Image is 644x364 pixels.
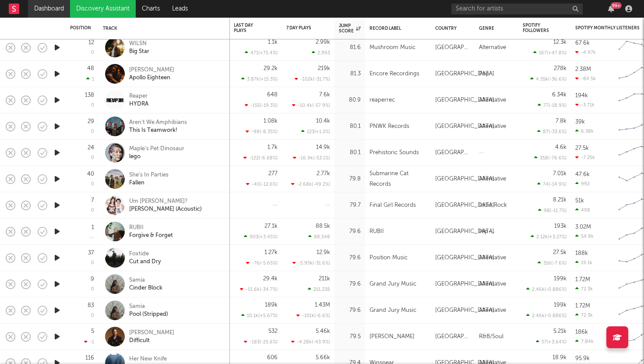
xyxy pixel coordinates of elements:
[339,174,361,184] div: 79.8
[91,129,94,134] div: 0
[339,148,361,158] div: 80.1
[435,95,494,106] div: [GEOGRAPHIC_DATA]
[246,129,278,134] div: -98 ( -8.35 % )
[316,39,330,45] div: 2.99k
[268,329,278,334] div: 532
[246,181,278,187] div: -40 ( -12.6 % )
[268,39,278,45] div: 1.1k
[129,48,149,56] div: Big Star
[553,197,567,203] div: 8.21k
[553,355,567,360] div: 18.9k
[370,148,419,158] div: Prehistoric Sounds
[129,171,169,187] a: She's In PartiesFallen
[91,225,94,230] div: 1
[129,311,168,318] div: Pool (Stripped)
[267,355,278,360] div: 606
[319,276,330,282] div: 211k
[553,329,567,334] div: 5.21k
[370,200,416,211] div: Final Girl Records
[129,250,161,258] div: Foxtide
[339,253,361,263] div: 79.6
[479,200,507,211] div: Indie Rock
[291,181,330,187] div: -2.68k ( -49.2 % )
[129,232,173,240] div: Forgive & Forget
[129,224,173,240] a: RUBIIForgive & Forget
[85,355,94,361] div: 116
[316,145,330,150] div: 14.9k
[129,179,169,187] div: Fallen
[435,42,470,53] div: [GEOGRAPHIC_DATA]
[370,69,419,79] div: Encore Recordings
[264,118,278,124] div: 1.08k
[267,145,278,150] div: 1.7k
[339,95,361,106] div: 80.9
[575,356,590,361] div: 95.9k
[129,337,174,345] div: Difficult
[264,223,278,229] div: 27.1k
[370,42,415,53] div: Mushroom Music
[129,198,202,213] a: Um [PERSON_NAME]?[PERSON_NAME] (Acoustic)
[129,145,184,161] a: Maple's Pet Dinosaurlego
[370,305,416,316] div: Grand Jury Music
[316,329,330,334] div: 5.46k
[91,182,94,187] div: 0
[316,223,330,229] div: 88.5k
[317,250,330,255] div: 12.9k
[267,92,278,98] div: 648
[245,102,278,108] div: -155 ( -19.3 % )
[296,313,330,318] div: -101k ( -6.6 % )
[129,329,174,337] div: [PERSON_NAME]
[241,313,278,318] div: 10.1k ( +5.67 % )
[435,332,470,342] div: [GEOGRAPHIC_DATA]
[234,23,264,33] div: Last Day Plays
[575,128,594,134] div: 6.38k
[268,171,278,177] div: 277
[435,279,494,290] div: [GEOGRAPHIC_DATA]
[575,207,590,213] div: 498
[575,67,591,72] div: 2.38M
[315,302,330,308] div: 1.43M
[531,234,567,240] div: 2.12k ( +3.27 % )
[575,102,595,108] div: -3.71k
[70,25,91,31] div: Position
[286,25,317,31] div: 7 Day Plays
[243,155,278,161] div: -122 ( -6.68 % )
[435,121,494,132] div: [GEOGRAPHIC_DATA]
[317,171,330,177] div: 2.77k
[536,339,567,345] div: 57 ( +3.64 % )
[479,279,506,290] div: Alternative
[479,26,510,31] div: Genre
[339,279,361,290] div: 79.6
[479,121,506,132] div: Alternative
[479,95,506,106] div: Alternative
[575,155,595,160] div: -7.25k
[91,276,94,282] div: 9
[554,223,567,229] div: 193k
[129,100,148,108] div: HYDRA
[129,119,187,127] div: Aren't We Amphibians
[129,66,174,74] div: [PERSON_NAME]
[244,234,278,240] div: 903 ( +3.45 % )
[575,303,590,309] div: 1.72M
[129,198,202,205] div: Um [PERSON_NAME]?
[293,155,330,161] div: -16.9k ( -53.1 % )
[575,329,588,335] div: 186k
[479,332,503,342] div: R&B/Soul
[479,42,506,53] div: Alternative
[87,66,94,71] div: 48
[91,261,94,265] div: 0
[84,339,94,345] div: -1
[370,26,422,31] div: Record Label
[370,253,408,263] div: Position Music
[575,260,592,265] div: 19.1k
[575,181,590,187] div: 992
[129,303,168,318] a: SamiaPool (Stripped)
[318,66,330,71] div: 219k
[91,155,94,160] div: 0
[608,5,614,12] button: 99+
[339,23,361,34] div: Jump Score
[129,276,162,284] div: Samia
[339,121,361,132] div: 80.1
[370,169,426,190] div: Submarine Cat Records
[240,286,278,292] div: -15.6k ( -34.7 % )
